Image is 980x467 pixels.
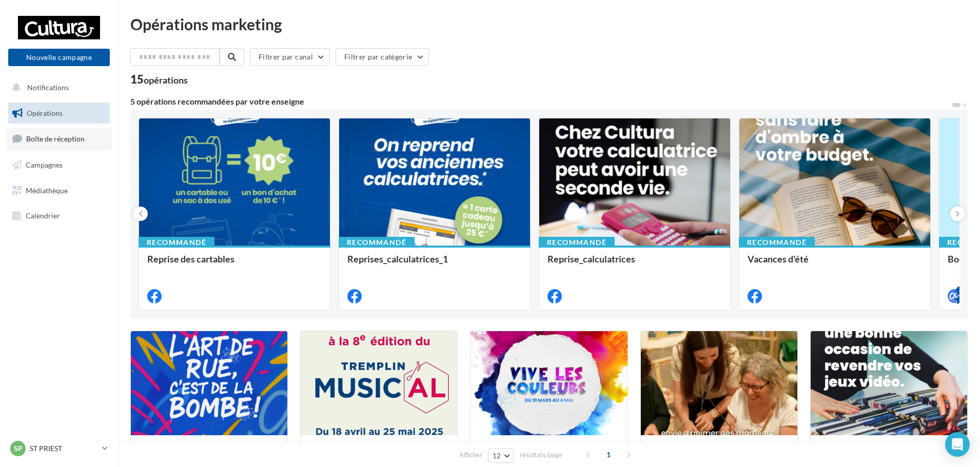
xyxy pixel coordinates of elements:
[739,237,815,248] div: Recommandé
[27,109,63,117] span: Opérations
[130,74,188,85] div: 15
[6,154,112,176] a: Campagnes
[748,254,922,274] div: Vacances d'été
[600,446,617,463] span: 1
[493,452,501,460] span: 12
[8,49,110,66] button: Nouvelle campagne
[336,48,429,66] button: Filtrer par catégorie
[6,128,112,150] a: Boîte de réception
[520,450,562,460] span: résultats/page
[945,432,970,457] div: Open Intercom Messenger
[6,180,112,201] a: Médiathèque
[144,75,188,85] div: opérations
[459,450,482,460] span: Afficher
[147,254,322,274] div: Reprise des cartables
[139,237,214,248] div: Recommandé
[30,443,98,454] p: ST PRIEST
[14,443,23,454] span: SP
[539,237,615,248] div: Recommandé
[6,103,112,124] a: Opérations
[8,439,110,458] a: SP ST PRIEST
[130,97,951,106] div: 5 opérations recommandées par votre enseigne
[6,77,108,98] button: Notifications
[130,16,968,32] div: Opérations marketing
[339,237,415,248] div: Recommandé
[26,160,63,169] span: Campagnes
[250,48,330,66] button: Filtrer par canal
[488,449,514,463] button: 12
[547,254,722,274] div: Reprise_calculatrices
[956,286,965,295] div: 4
[27,83,69,92] span: Notifications
[347,254,522,274] div: Reprises_calculatrices_1
[26,134,85,143] span: Boîte de réception
[26,211,60,220] span: Calendrier
[6,205,112,227] a: Calendrier
[26,186,68,194] span: Médiathèque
